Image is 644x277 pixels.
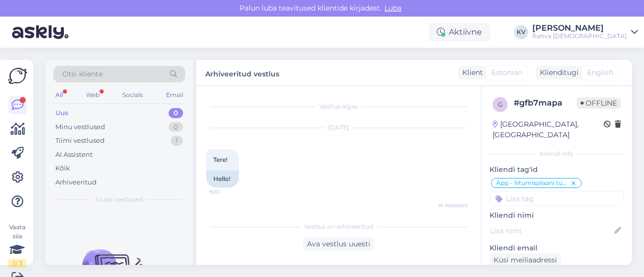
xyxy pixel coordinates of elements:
[498,101,503,108] span: g
[62,69,103,79] span: Otsi kliente
[169,122,183,132] div: 0
[205,66,279,79] label: Arhiveeritud vestlus
[429,23,490,41] div: Aktiivne
[8,259,26,268] div: 2 / 3
[164,88,185,102] div: Email
[206,170,239,188] div: Hello!
[381,4,405,13] span: Luba
[587,67,613,78] span: English
[213,156,227,163] span: Tere!
[169,108,183,118] div: 0
[490,253,561,267] div: Küsi meiliaadressi
[206,102,471,111] div: Vestlus algas
[532,24,638,40] a: [PERSON_NAME]Rahva [DEMOGRAPHIC_DATA]
[490,210,624,221] p: Kliendi nimi
[490,225,612,236] input: Lisa nimi
[55,150,93,160] div: AI Assistent
[55,136,105,146] div: Tiimi vestlused
[532,32,627,40] div: Rahva [DEMOGRAPHIC_DATA]
[490,243,624,253] p: Kliendi email
[536,67,579,78] div: Klienditugi
[304,222,373,231] span: Vestlus on arhiveeritud
[209,188,247,196] span: 9:20
[55,122,105,132] div: Minu vestlused
[490,164,624,175] p: Kliendi tag'id
[514,25,528,39] div: KV
[55,163,70,173] div: Kõik
[496,180,570,186] span: Äpp - liitumisplaani tühistamine
[490,149,624,158] div: Kliendi info
[492,67,522,78] span: Estonian
[430,202,468,209] span: AI Assistent
[303,237,374,251] div: Ava vestlus uuesti
[532,24,627,32] div: [PERSON_NAME]
[8,223,26,268] div: Vaata siia
[53,88,65,102] div: All
[55,177,97,188] div: Arhiveeritud
[490,191,624,206] input: Lisa tag
[577,98,621,109] span: Offline
[55,108,68,118] div: Uus
[8,68,27,84] img: Askly Logo
[458,67,483,78] div: Klient
[171,136,183,146] div: 1
[84,88,102,102] div: Web
[120,88,145,102] div: Socials
[514,97,577,109] div: # gfb7mapa
[206,123,471,132] div: [DATE]
[493,119,604,140] div: [GEOGRAPHIC_DATA], [GEOGRAPHIC_DATA]
[96,195,143,204] span: Uued vestlused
